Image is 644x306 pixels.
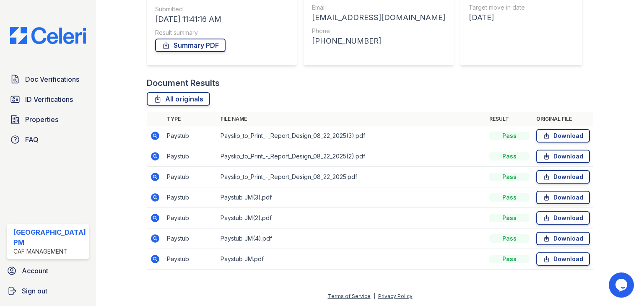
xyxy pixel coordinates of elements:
[7,131,89,148] a: FAQ
[312,12,445,23] div: [EMAIL_ADDRESS][DOMAIN_NAME]
[536,211,590,225] a: Download
[164,146,217,167] td: Paystub
[217,146,486,167] td: Payslip_to_Print_-_Report_Design_08_22_2025(2).pdf
[489,173,530,181] div: Pass
[536,232,590,245] a: Download
[609,272,636,298] iframe: chat widget
[164,187,217,208] td: Paystub
[164,167,217,187] td: Paystub
[536,252,590,266] a: Download
[147,77,220,89] div: Document Results
[378,293,413,299] a: Privacy Policy
[328,293,371,299] a: Terms of Service
[164,126,217,146] td: Paystub
[155,13,288,25] div: [DATE] 11:41:16 AM
[25,74,79,84] span: Doc Verifications
[7,71,89,88] a: Doc Verifications
[536,191,590,204] a: Download
[13,227,86,247] div: [GEOGRAPHIC_DATA] PM
[489,152,530,161] div: Pass
[312,35,445,47] div: [PHONE_NUMBER]
[7,111,89,128] a: Properties
[312,27,445,35] div: Phone
[3,262,93,279] a: Account
[217,208,486,228] td: Paystub JM(2).pdf
[536,150,590,163] a: Download
[486,112,533,126] th: Result
[533,112,593,126] th: Original file
[217,167,486,187] td: Payslip_to_Print_-_Report_Design_08_22_2025.pdf
[217,112,486,126] th: File name
[164,249,217,270] td: Paystub
[22,266,48,276] span: Account
[217,126,486,146] td: Payslip_to_Print_-_Report_Design_08_22_2025(3).pdf
[25,94,73,104] span: ID Verifications
[147,92,210,106] a: All originals
[489,193,530,202] div: Pass
[25,114,58,124] span: Properties
[489,132,530,140] div: Pass
[13,247,86,256] div: CAF Management
[25,135,39,145] span: FAQ
[3,283,93,299] a: Sign out
[22,286,47,296] span: Sign out
[489,255,530,263] div: Pass
[164,208,217,228] td: Paystub
[155,39,226,52] a: Summary PDF
[536,129,590,143] a: Download
[217,228,486,249] td: Paystub JM(4).pdf
[217,249,486,270] td: Paystub JM.pdf
[489,234,530,243] div: Pass
[164,228,217,249] td: Paystub
[469,3,574,12] div: Target move in date
[155,5,288,13] div: Submitted
[469,12,574,23] div: [DATE]
[7,91,89,108] a: ID Verifications
[3,27,93,44] img: CE_Logo_Blue-a8612792a0a2168367f1c8372b55b34899dd931a85d93a1a3d3e32e68fde9ad4.png
[312,3,445,12] div: Email
[155,29,288,37] div: Result summary
[164,112,217,126] th: Type
[489,214,530,222] div: Pass
[374,293,375,299] div: |
[536,170,590,184] a: Download
[217,187,486,208] td: Paystub JM(3).pdf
